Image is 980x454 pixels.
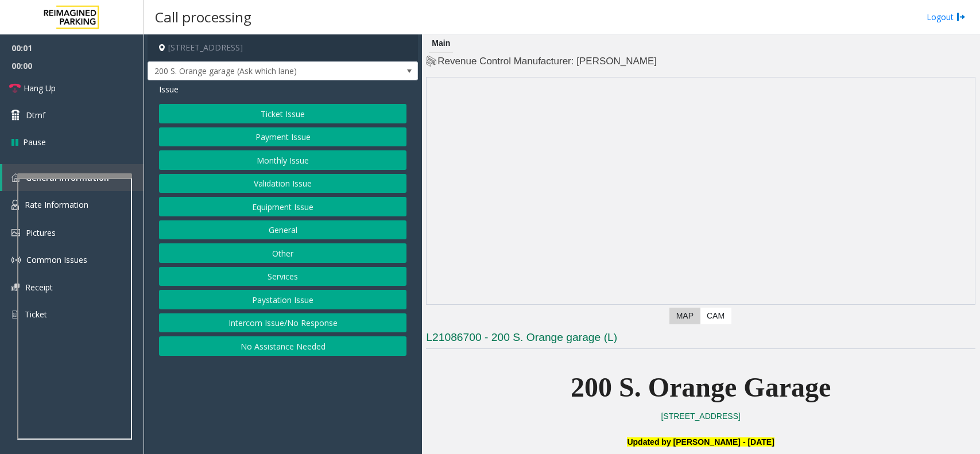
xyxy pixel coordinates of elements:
span: Dtmf [26,109,45,121]
button: Payment Issue [159,127,406,147]
a: Logout [927,11,966,23]
label: Map [669,308,700,324]
button: Validation Issue [159,174,406,193]
div: Main [429,34,453,53]
img: 'icon' [11,200,19,210]
img: logout [956,11,966,23]
img: 'icon' [11,309,19,320]
span: Hang Up [24,82,56,94]
span: Pause [23,136,46,148]
button: Monthly Issue [159,150,406,170]
span: 200 S. Orange garage (Ask which lane) [148,62,363,80]
button: Services [159,267,406,286]
img: 'icon' [11,284,20,291]
a: [STREET_ADDRESS] [661,412,740,421]
label: CAM [700,308,731,324]
h4: Revenue Control Manufacturer: [PERSON_NAME] [426,55,975,68]
img: 'icon' [11,173,20,182]
span: 200 S. Orange Garage [571,372,831,402]
button: Ticket Issue [159,104,406,123]
b: Updated by [PERSON_NAME] - [DATE] [627,437,774,447]
h3: Call processing [149,3,257,31]
img: 'icon' [11,229,20,236]
button: Intercom Issue/No Response [159,313,406,333]
h4: [STREET_ADDRESS] [148,34,418,61]
button: Other [159,243,406,263]
button: General [159,220,406,240]
span: General Information [26,172,109,183]
button: No Assistance Needed [159,336,406,356]
button: Equipment Issue [159,197,406,216]
h3: L21086700 - 200 S. Orange garage (L) [426,330,975,349]
img: 'icon' [11,255,21,265]
button: Paystation Issue [159,290,406,309]
span: Issue [159,83,179,95]
a: General Information [2,164,144,191]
